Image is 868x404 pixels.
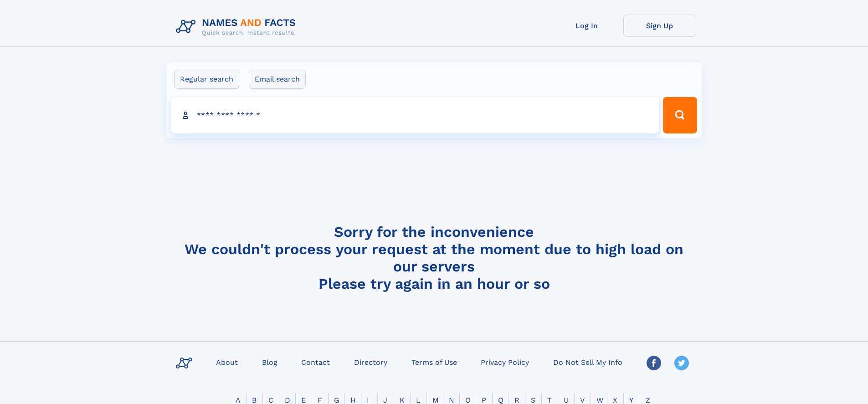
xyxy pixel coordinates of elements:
a: Directory [350,355,391,368]
a: Log In [550,15,623,37]
a: Terms of Use [408,355,461,368]
a: About [212,355,241,368]
a: Privacy Policy [477,355,533,368]
button: Search Button [663,97,697,133]
a: Sign Up [623,15,696,37]
label: Regular search [174,70,239,89]
a: Blog [258,355,281,368]
label: Email search [249,70,306,89]
a: Contact [298,355,334,368]
a: Do Not Sell My Info [550,355,626,368]
input: search input [171,97,659,133]
img: Twitter [674,356,689,370]
img: Logo Names and Facts [172,15,303,39]
img: Facebook [647,356,661,370]
h4: Sorry for the inconvenience We couldn't process your request at the moment due to high load on ou... [172,223,696,292]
